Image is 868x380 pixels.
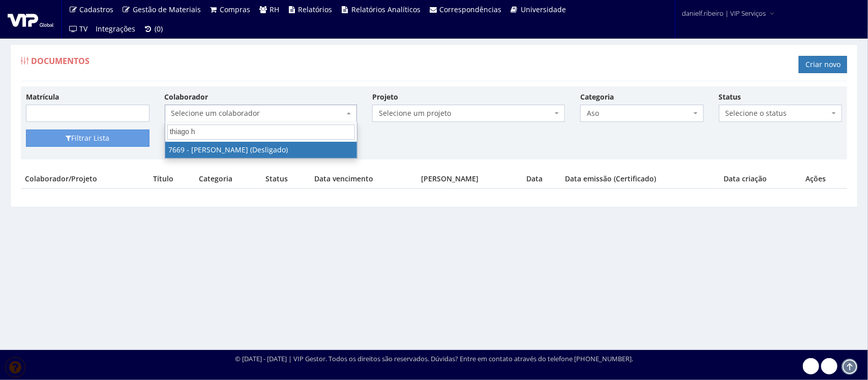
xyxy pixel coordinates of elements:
th: Colaborador/Projeto [21,170,149,188]
th: Data vencimento [310,170,417,188]
label: Categoria [580,92,614,102]
span: Relatórios [298,5,333,14]
span: Selecione um colaborador [165,105,357,122]
a: Integrações [92,19,140,39]
span: Aso [580,105,704,122]
span: Selecione o status [719,105,843,122]
label: Status [719,92,741,102]
span: Relatórios Analíticos [351,5,421,14]
span: Selecione um colaborador [171,108,345,118]
th: Categoria [195,170,261,188]
span: Universidade [521,5,566,14]
span: (0) [155,24,163,34]
img: logo [8,12,53,27]
span: Selecione um projeto [379,108,552,118]
span: danielf.ribeiro | VIP Serviços [682,8,766,18]
div: © [DATE] - [DATE] | VIP Gestor. Todos os direitos são reservados. Dúvidas? Entre em contato atrav... [235,354,633,364]
span: RH [270,5,279,14]
li: 7669 - [PERSON_NAME] (Desligado) [165,142,357,158]
span: Selecione um projeto [372,105,565,122]
label: Matrícula [26,92,59,102]
a: TV [65,19,92,39]
span: Documentos [31,55,89,67]
span: Aso [587,108,691,118]
span: Cadastros [80,5,114,14]
th: [PERSON_NAME] [417,170,522,188]
th: Data criação [720,170,801,188]
label: Projeto [372,92,398,102]
th: Ações [801,170,847,188]
th: Data emissão (Certificado) [561,170,720,188]
span: Correspondências [440,5,502,14]
span: Selecione o status [726,108,830,118]
span: Compras [220,5,251,14]
th: Status [261,170,310,188]
label: Colaborador [165,92,208,102]
th: Data [522,170,561,188]
span: Integrações [96,24,136,34]
span: Gestão de Materiais [133,5,201,14]
a: (0) [140,19,167,39]
span: TV [80,24,88,34]
button: Filtrar Lista [26,130,149,147]
a: Criar novo [799,56,847,73]
th: Título [149,170,194,188]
